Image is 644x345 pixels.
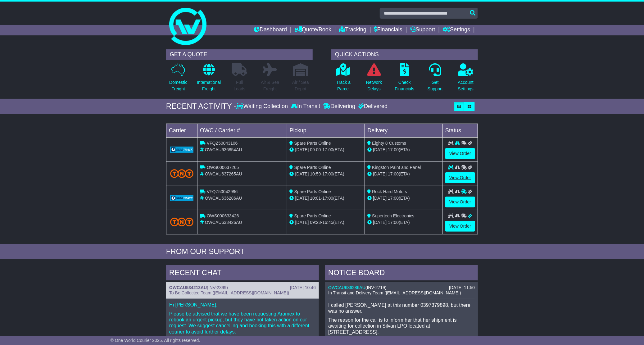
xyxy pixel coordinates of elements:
a: DomesticFreight [169,63,188,96]
span: OWS000633426 [207,213,239,218]
span: Spare Parts Online [294,165,331,170]
div: - (ETA) [290,147,362,153]
div: GET A QUOTE [166,49,313,60]
p: Please be advised that we have been requesting Aramex to rebook an urgent pickup, but they have n... [169,311,316,335]
td: Pickup [287,124,365,137]
span: OWCAU633426AU [205,220,242,225]
span: [DATE] [373,196,387,201]
p: I called [PERSON_NAME] at this number 0397379898, but there was no answer. [328,302,475,314]
span: 10:01 [310,196,321,201]
div: (ETA) [367,219,440,226]
div: Delivering [322,103,357,110]
span: [DATE] [373,220,387,225]
span: [DATE] [295,196,309,201]
a: NetworkDelays [366,63,382,96]
td: OWC / Carrier # [197,124,287,137]
a: InternationalFreight [197,63,221,96]
img: GetCarrierServiceLogo [170,147,193,153]
p: Domestic Freight [169,79,187,92]
span: 17:00 [322,196,333,201]
span: OWS000637265 [207,165,239,170]
div: - (ETA) [290,219,362,226]
a: Settings [443,25,470,35]
span: 17:00 [388,147,399,152]
a: Support [410,25,435,35]
p: Hi [PERSON_NAME], [169,302,316,308]
div: - (ETA) [290,171,362,177]
p: International Freight [197,79,221,92]
td: Carrier [166,124,197,137]
span: 17:00 [388,220,399,225]
div: RECENT CHAT [166,265,319,282]
span: © One World Courier 2025. All rights reserved. [111,338,200,343]
a: Dashboard [254,25,287,35]
span: Spare Parts Online [294,141,331,146]
td: Delivery [365,124,443,137]
div: Waiting Collection [236,103,289,110]
a: View Order [445,197,475,207]
p: Track a Parcel [336,79,351,92]
span: [DATE] [373,147,387,152]
img: GetCarrierServiceLogo [170,195,193,201]
p: Network Delays [366,79,382,92]
div: QUICK ACTIONS [331,49,478,60]
span: Spare Parts Online [294,189,331,194]
a: Financials [374,25,402,35]
span: VFQZ50043106 [207,141,238,146]
a: CheckFinancials [395,63,415,96]
div: [DATE] 11:50 [449,285,475,290]
a: Track aParcel [336,63,351,96]
img: TNT_Domestic.png [170,169,193,178]
a: View Order [445,221,475,232]
span: 10:59 [310,171,321,176]
img: TNT_Domestic.png [170,218,193,226]
span: INV-2719 [367,285,385,290]
a: Quote/Book [295,25,331,35]
a: AccountSettings [458,63,474,96]
span: 17:00 [388,196,399,201]
span: Rock Hard Motors [372,189,407,194]
div: RECENT ACTIVITY - [166,102,236,111]
a: OWCAU636286AU [328,285,365,290]
div: (ETA) [367,171,440,177]
a: View Order [445,172,475,183]
span: [DATE] [295,220,309,225]
div: ( ) [328,285,475,290]
div: FROM OUR SUPPORT [166,247,478,256]
span: INV-2399 [208,285,226,290]
div: Delivered [357,103,388,110]
span: OWCAU636854AU [205,147,242,152]
p: Full Loads [232,79,247,92]
span: [DATE] [373,171,387,176]
span: VFQZ50042996 [207,189,238,194]
span: In Transit and Delivery Team ([EMAIL_ADDRESS][DOMAIN_NAME]) [328,290,461,295]
div: (ETA) [367,147,440,153]
div: - (ETA) [290,195,362,202]
a: Tracking [339,25,366,35]
span: Eighty 8 Customs [372,141,406,146]
span: 09:00 [310,147,321,152]
span: [DATE] [295,147,309,152]
p: Air & Sea Freight [261,79,279,92]
div: (ETA) [367,195,440,202]
td: Status [443,124,478,137]
p: Check Financials [395,79,415,92]
div: In Transit [289,103,322,110]
p: The reason for the call is to inform her that her shipment is awaiting for collection in Silvan L... [328,317,475,335]
a: GetSupport [427,63,443,96]
p: Air / Sea Depot [292,79,309,92]
div: ( ) [169,285,316,290]
p: Get Support [428,79,443,92]
span: 17:00 [388,171,399,176]
span: To Be Collected Team ([EMAIL_ADDRESS][DOMAIN_NAME]) [169,290,289,295]
p: Account Settings [458,79,474,92]
div: [DATE] 10:46 [290,285,316,290]
span: 16:45 [322,220,333,225]
div: NOTICE BOARD [325,265,478,282]
span: OWCAU637265AU [205,171,242,176]
span: Kingston Paint and Panel [372,165,421,170]
span: OWCAU636286AU [205,196,242,201]
span: Supertech Electronics [372,213,414,218]
span: [DATE] [295,171,309,176]
span: 09:23 [310,220,321,225]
